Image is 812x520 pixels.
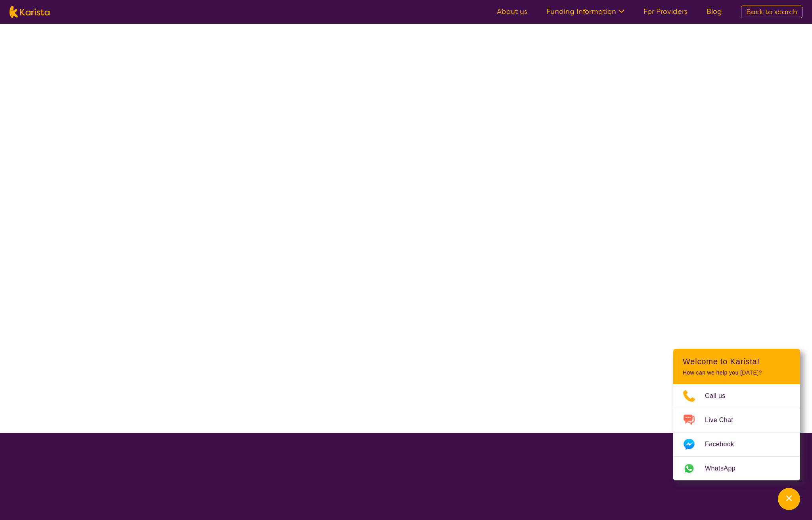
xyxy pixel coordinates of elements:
a: Web link opens in a new tab. [673,457,800,480]
h2: Welcome to Karista! [683,357,791,366]
a: Funding Information [546,7,624,16]
span: Call us [705,390,735,402]
img: Karista logo [10,6,50,18]
div: Channel Menu [673,349,800,480]
span: Facebook [705,438,743,450]
ul: Choose channel [673,384,800,480]
a: About us [497,7,527,16]
a: Blog [707,7,722,16]
span: Back to search [746,7,797,17]
a: Back to search [741,6,802,18]
span: WhatsApp [705,463,745,474]
p: How can we help you [DATE]? [683,369,791,376]
a: For Providers [643,7,688,16]
button: Channel Menu [778,488,800,510]
span: Live Chat [705,414,743,426]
